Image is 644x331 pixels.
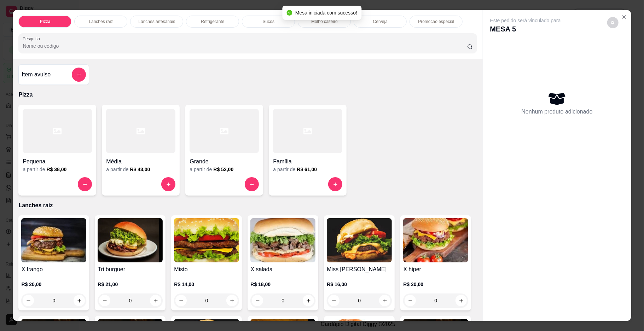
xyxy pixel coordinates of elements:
[89,19,113,24] p: Lanches raiz
[21,265,86,274] h4: X frango
[72,68,86,82] button: add-separate-item
[18,91,477,99] p: Pizza
[311,19,338,24] p: Molho caseiro
[250,281,315,288] p: R$ 18,00
[490,17,561,24] p: Este pedido será vinculado para
[328,177,342,191] button: increase-product-quantity
[78,177,92,191] button: increase-product-quantity
[23,166,92,173] div: a partir de
[245,177,259,191] button: increase-product-quantity
[403,265,468,274] h4: X hiper
[273,166,342,173] div: a partir de
[98,265,163,274] h4: Tri burguer
[23,157,92,166] h4: Pequena
[327,218,392,262] img: product-image
[21,218,86,262] img: product-image
[21,281,86,288] p: R$ 20,00
[174,281,239,288] p: R$ 14,00
[46,166,66,173] h6: R$ 38,00
[250,265,315,274] h4: X salada
[287,10,292,16] span: check-circle
[106,157,175,166] h4: Média
[174,218,239,262] img: product-image
[607,17,619,28] button: decrease-product-quantity
[138,19,175,24] p: Lanches artesanais
[201,19,224,24] p: Refrigerante
[161,177,175,191] button: increase-product-quantity
[130,166,150,173] h6: R$ 43,00
[327,281,392,288] p: R$ 16,00
[190,157,259,166] h4: Grande
[263,19,274,24] p: Sucos
[190,166,259,173] div: a partir de
[174,265,239,274] h4: Misto
[403,218,468,262] img: product-image
[295,10,357,16] span: Mesa iniciada com sucesso!
[22,70,51,79] h4: Item avulso
[99,295,110,306] button: decrease-product-quantity
[327,265,392,274] h4: Miss [PERSON_NAME]
[98,281,163,288] p: R$ 21,00
[619,11,630,23] button: Close
[23,36,42,42] label: Pesquisa
[98,218,163,262] img: product-image
[297,166,317,173] h6: R$ 61,00
[273,157,342,166] h4: Família
[522,108,593,116] p: Nenhum produto adicionado
[418,19,454,24] p: Promoção especial
[150,295,161,306] button: increase-product-quantity
[403,281,468,288] p: R$ 20,00
[490,24,561,34] p: MESA 5
[106,166,175,173] div: a partir de
[23,42,467,50] input: Pesquisa
[250,218,315,262] img: product-image
[40,19,50,24] p: Pizza
[213,166,233,173] h6: R$ 52,00
[373,19,388,24] p: Cerveja
[18,201,477,210] p: Lanches raiz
